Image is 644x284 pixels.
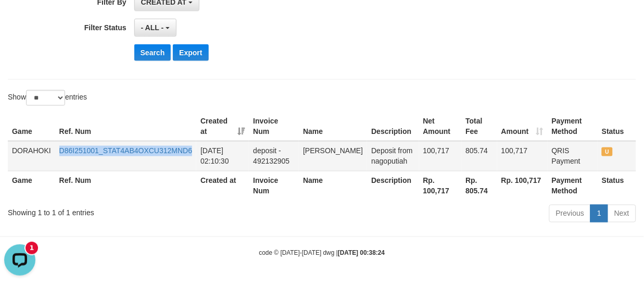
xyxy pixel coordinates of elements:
[8,204,260,218] div: Showing 1 to 1 of 1 entries
[55,112,197,141] th: Ref. Num
[497,171,548,201] th: Rp. 100,717
[590,205,608,223] a: 1
[419,141,462,171] td: 100,717
[598,112,636,141] th: Status
[196,171,249,201] th: Created at
[8,112,55,141] th: Game
[249,112,299,141] th: Invoice Num
[497,141,548,171] td: 100,717
[26,2,38,14] div: New messages notification
[299,112,367,141] th: Name
[367,141,419,171] td: Deposit from nagoputiah
[462,171,497,201] th: Rp. 805.74
[26,90,65,106] select: Showentries
[419,171,462,201] th: Rp. 100,717
[549,205,591,223] a: Previous
[419,112,462,141] th: Net Amount
[367,171,419,201] th: Description
[59,147,193,155] a: D86I251001_STAT4AB4OXCU312MND6
[299,141,367,171] td: [PERSON_NAME]
[548,171,598,201] th: Payment Method
[249,141,299,171] td: deposit - 492132905
[8,90,87,106] label: Show entries
[338,250,385,257] strong: [DATE] 00:38:24
[196,141,249,171] td: [DATE] 02:10:30
[8,171,55,201] th: Game
[548,112,598,141] th: Payment Method
[196,112,249,141] th: Created at: activate to sort column ascending
[608,205,636,223] a: Next
[598,171,636,201] th: Status
[8,141,55,171] td: DORAHOKI
[462,112,497,141] th: Total Fee
[4,4,35,35] button: Open LiveChat chat widget
[55,171,197,201] th: Ref. Num
[367,112,419,141] th: Description
[602,147,612,156] span: UNPAID
[134,19,176,36] button: - ALL -
[249,171,299,201] th: Invoice Num
[299,171,367,201] th: Name
[497,112,548,141] th: Amount: activate to sort column ascending
[259,250,385,257] small: code © [DATE]-[DATE] dwg |
[173,44,208,61] button: Export
[462,141,497,171] td: 805.74
[141,23,164,32] span: - ALL -
[134,44,171,61] button: Search
[548,141,598,171] td: QRIS Payment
